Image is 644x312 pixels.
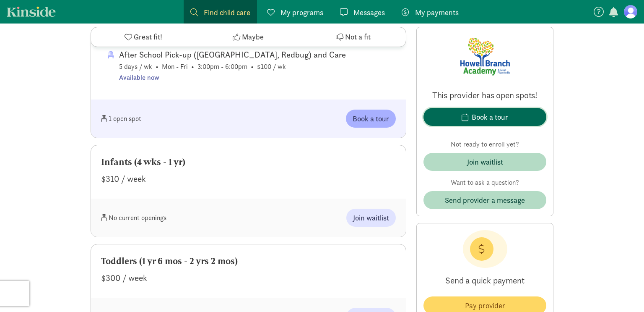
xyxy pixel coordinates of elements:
[423,89,546,101] p: This provider has open spots!
[119,48,346,61] div: After School Pick-up ([GEOGRAPHIC_DATA], Redbug) and Care
[467,156,503,168] div: Join waitlist
[134,31,162,43] span: Great fit!
[7,6,56,17] a: Kinside
[445,194,525,206] span: Send provider a message
[423,178,546,188] p: Want to ask a question?
[465,300,505,311] span: Pay provider
[460,34,510,79] img: Provider logo
[423,139,546,149] p: Not ready to enroll yet?
[346,209,396,227] button: Join waitlist
[472,111,508,123] div: Book a tour
[242,31,264,43] span: Maybe
[91,27,196,47] button: Great fit!
[345,31,371,43] span: Not a fit
[101,172,396,186] div: $310 / week
[301,27,406,47] button: Not a fit
[204,7,250,18] span: Find child care
[415,7,459,18] span: My payments
[353,7,385,18] span: Messages
[101,209,249,227] div: No current openings
[423,108,546,126] button: Book a tour
[423,191,546,209] button: Send provider a message
[423,153,546,171] button: Join waitlist
[423,268,546,293] p: Send a quick payment
[353,212,389,223] span: Join waitlist
[196,27,301,47] button: Maybe
[353,113,389,124] span: Book a tour
[346,110,396,128] button: Book a tour
[101,110,249,128] div: 1 open spot
[101,155,396,169] div: Infants (4 wks - 1 yr)
[119,48,346,83] span: 5 days / wk • Mon - Fri • 3:00pm - 6:00pm • $100 / wk
[119,72,346,83] div: Available now
[101,271,396,285] div: $300 / week
[280,7,323,18] span: My programs
[101,254,396,268] div: Toddlers (1 yr 6 mos - 2 yrs 2 mos)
